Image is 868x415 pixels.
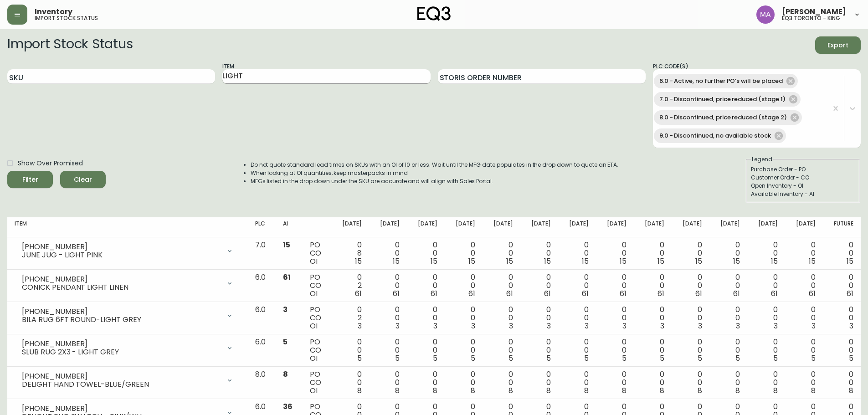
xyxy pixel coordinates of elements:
div: 0 0 [376,241,400,266]
span: 5 [471,353,475,364]
span: 8.0 - Discontinued, price reduced (stage 2) [654,113,792,123]
th: [DATE] [672,217,709,237]
span: 8 [546,385,551,396]
th: [DATE] [445,217,483,237]
div: 0 0 [717,338,740,363]
div: 0 0 [603,273,627,298]
div: 0 0 [376,273,400,298]
span: 61 [355,288,362,299]
span: 15 [582,256,589,266]
span: OI [310,353,318,364]
div: 0 0 [603,370,627,395]
span: 61 [695,288,702,299]
div: 0 0 [528,370,551,395]
span: 8 [433,385,437,396]
div: 0 0 [603,338,627,363]
span: 61 [733,288,740,299]
span: 5 [433,353,437,364]
span: 61 [506,288,513,299]
div: 0 0 [792,273,816,298]
div: 0 0 [528,306,551,330]
div: 0 0 [830,273,853,298]
div: [PHONE_NUMBER] [22,243,221,251]
span: 8 [357,385,362,396]
span: 5 [660,353,664,364]
span: 61 [431,288,437,299]
span: 5 [622,353,627,364]
span: 5 [508,353,513,364]
div: PO CO [310,241,324,266]
span: 15 [771,256,778,266]
span: 3 [509,321,513,331]
div: 0 0 [452,241,475,266]
div: 0 0 [490,306,513,330]
span: Export [822,40,853,51]
span: Show Over Promised [18,159,83,168]
th: AI [276,217,303,237]
span: 15 [283,240,290,250]
span: 3 [358,321,362,331]
div: 0 0 [490,273,513,298]
div: [PHONE_NUMBER] [22,405,221,413]
span: 5 [735,353,740,364]
td: 6.0 [248,302,276,334]
span: 8 [735,385,740,396]
span: 8 [584,385,589,396]
span: 61 [620,288,627,299]
th: [DATE] [709,217,747,237]
div: 0 0 [679,306,702,330]
div: 0 0 [414,241,437,266]
img: 4f0989f25cbf85e7eb2537583095d61e [756,5,775,24]
div: Open Inventory - OI [751,182,855,190]
span: 8 [622,385,627,396]
span: 61 [393,288,400,299]
td: 7.0 [248,237,276,270]
div: PO CO [310,306,324,330]
span: 15 [431,256,437,266]
div: CONICK PENDANT LIGHT LINEN [22,283,221,292]
span: 5 [395,353,400,364]
div: [PHONE_NUMBER]JUNE JUG - LIGHT PINK [15,241,241,261]
div: 0 0 [830,338,853,363]
span: 61 [283,272,291,282]
div: PO CO [310,273,324,298]
div: [PHONE_NUMBER]CONICK PENDANT LIGHT LINEN [15,273,241,293]
div: JUNE JUG - LIGHT PINK [22,251,221,259]
td: 8.0 [248,367,276,399]
div: Customer Order - CO [751,174,855,182]
span: OI [310,256,318,266]
div: 0 0 [452,370,475,395]
th: Future [823,217,861,237]
div: 0 0 [528,241,551,266]
span: 3 [660,321,664,331]
div: 0 0 [452,306,475,330]
span: 8 [395,385,400,396]
div: 0 0 [528,338,551,363]
div: Filter [22,174,38,185]
span: 8 [660,385,664,396]
span: 15 [695,256,702,266]
img: logo [417,6,451,21]
th: [DATE] [785,217,823,237]
div: 0 0 [755,273,778,298]
span: 15 [506,256,513,266]
span: OI [310,321,318,331]
div: 0 0 [717,306,740,330]
div: 0 2 [339,273,362,298]
div: 0 0 [755,241,778,266]
div: [PHONE_NUMBER] [22,275,221,283]
div: 0 0 [565,241,589,266]
div: Available Inventory - AI [751,190,855,198]
div: 0 0 [339,370,362,395]
span: 61 [809,288,816,299]
div: 0 0 [490,370,513,395]
span: 3 [622,321,627,331]
div: PO CO [310,370,324,395]
button: Filter [7,171,53,188]
div: DELIGHT HAND TOWEL-BLUE/GREEN [22,380,221,389]
div: 0 0 [679,241,702,266]
span: 61 [544,288,551,299]
span: 3 [812,321,816,331]
span: 5 [546,353,551,364]
span: 15 [468,256,475,266]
